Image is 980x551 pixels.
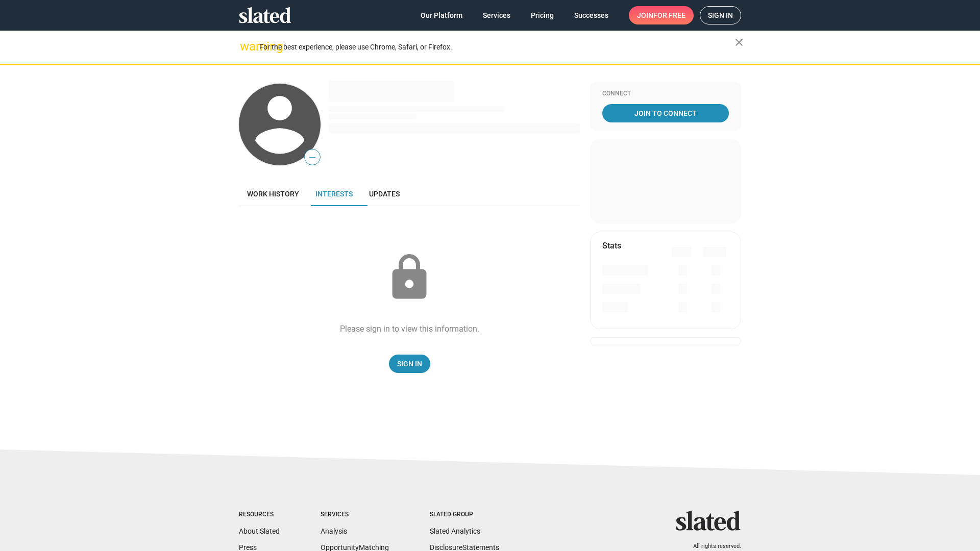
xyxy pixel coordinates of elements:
[315,190,353,198] span: Interests
[430,527,480,535] a: Slated Analytics
[239,527,280,535] a: About Slated
[604,104,727,122] span: Join To Connect
[259,40,735,54] div: For the best experience, please use Chrome, Safari, or Firefox.
[653,6,685,24] span: for free
[483,6,510,24] span: Services
[733,36,745,48] mat-icon: close
[708,7,733,24] span: Sign in
[369,190,400,198] span: Updates
[340,323,479,334] div: Please sign in to view this information.
[574,6,608,24] span: Successes
[566,6,617,24] a: Successes
[412,6,471,24] a: Our Platform
[321,527,347,535] a: Analysis
[307,182,361,206] a: Interests
[475,6,519,24] a: Services
[397,355,422,373] span: Sign In
[602,90,729,98] div: Connect
[247,190,299,198] span: Work history
[602,104,729,122] a: Join To Connect
[421,6,462,24] span: Our Platform
[389,355,430,373] a: Sign In
[305,151,320,164] span: —
[629,6,694,24] a: Joinfor free
[602,240,621,251] mat-card-title: Stats
[240,40,252,53] mat-icon: warning
[430,511,499,519] div: Slated Group
[523,6,562,24] a: Pricing
[384,252,435,303] mat-icon: lock
[361,182,408,206] a: Updates
[239,511,280,519] div: Resources
[637,6,685,24] span: Join
[700,6,741,24] a: Sign in
[239,182,307,206] a: Work history
[321,511,389,519] div: Services
[531,6,554,24] span: Pricing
